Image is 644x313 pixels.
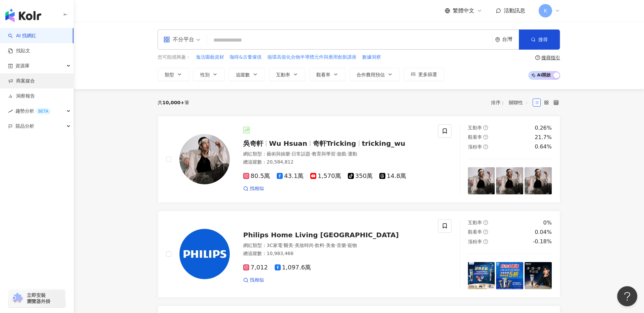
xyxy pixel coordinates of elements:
span: 互動率 [468,125,482,130]
span: 藝術與娛樂 [267,151,290,156]
span: question-circle [483,239,488,244]
span: · [290,151,291,156]
a: chrome extension立即安裝 瀏覽器外掛 [9,289,65,307]
button: 咖啡&古董傢俱 [229,54,262,61]
div: 台灣 [502,37,519,42]
span: 漲粉率 [468,239,482,244]
button: 性別 [193,68,225,81]
span: 3C家電 [267,243,282,248]
div: -0.18% [533,238,552,245]
span: 關聯性 [509,97,529,108]
button: 追蹤數 [229,68,265,81]
img: post-image [468,262,495,289]
span: 1,570萬 [310,173,341,180]
span: Philips Home Living [GEOGRAPHIC_DATA] [243,231,399,239]
div: 總追蹤數 ： 20,584,812 [243,159,430,166]
a: searchAI 找網紅 [8,33,36,39]
span: · [324,243,326,248]
span: question-circle [483,230,488,234]
span: question-circle [483,144,488,149]
span: question-circle [483,220,488,225]
span: 資源庫 [15,58,30,73]
span: 觀看率 [468,229,482,235]
span: question-circle [483,135,488,139]
span: 觀看率 [316,72,330,77]
span: 美食 [326,243,335,248]
span: 奇軒Tricking [313,139,356,147]
span: 活動訊息 [504,7,525,14]
span: tricking_wu [362,139,406,147]
div: 0% [543,219,552,227]
span: · [314,243,315,248]
span: 音樂 [337,243,346,248]
div: 0.26% [535,124,552,132]
span: 咖啡&古董傢俱 [230,54,262,61]
div: 0.04% [535,229,552,236]
div: 網紅類型 ： [243,242,430,249]
a: KOL Avatar吳奇軒Wu Hsuan奇軒Trickingtricking_wu網紅類型：藝術與娛樂·日常話題·教育與學習·遊戲·運動總追蹤數：20,584,81280.5萬43.1萬1,5... [158,116,560,203]
span: 互動率 [276,72,290,77]
div: 共 筆 [158,100,189,105]
div: 21.7% [535,134,552,141]
span: · [346,243,347,248]
span: 觀看率 [468,134,482,140]
a: 洞察報告 [8,93,35,100]
a: KOL AvatarPhilips Home Living [GEOGRAPHIC_DATA]網紅類型：3C家電·醫美·美妝時尚·飲料·美食·音樂·寵物總追蹤數：10,983,4667,0121... [158,211,560,298]
span: · [282,243,284,248]
span: 遊戲 [337,151,346,156]
button: 觀看率 [309,68,345,81]
span: 43.1萬 [277,173,304,180]
span: 繁體中文 [453,7,474,14]
button: 數據洞察 [362,54,381,61]
div: 不分平台 [163,34,194,45]
span: 運動 [348,151,357,156]
img: post-image [525,262,552,289]
span: 找相似 [250,277,264,284]
button: 合作費用預估 [350,68,400,81]
iframe: Help Scout Beacon - Open [617,286,637,306]
div: 0.64% [535,143,552,150]
span: 7,012 [243,264,268,271]
span: 1,097.6萬 [275,264,311,271]
button: 循環高值化合物半導體元件與應用創新講座 [267,54,357,61]
span: question-circle [535,55,540,60]
span: 搜尋 [538,37,548,42]
div: 總追蹤數 ： 10,983,466 [243,250,430,257]
img: post-image [525,167,552,194]
button: 逸活園藝資材 [196,54,224,61]
a: 找相似 [243,185,264,192]
img: post-image [468,167,495,194]
span: rise [8,109,13,114]
img: KOL Avatar [179,229,230,279]
span: · [335,243,337,248]
a: 商案媒合 [8,78,35,84]
span: 趨勢分析 [15,104,51,119]
span: K [544,7,547,14]
span: 14.8萬 [379,173,406,180]
img: chrome extension [11,293,24,304]
span: question-circle [483,125,488,130]
span: environment [495,37,500,42]
span: 您可能感興趣： [158,54,191,61]
span: 合作費用預估 [357,72,385,77]
span: 飲料 [315,243,324,248]
span: 寵物 [347,243,357,248]
div: 網紅類型 ： [243,151,430,158]
span: 美妝時尚 [295,243,314,248]
span: 80.5萬 [243,173,270,180]
img: KOL Avatar [179,134,230,184]
span: · [335,151,337,156]
span: 10,000+ [162,100,184,105]
span: 競品分析 [15,119,34,134]
button: 互動率 [269,68,305,81]
a: 找貼文 [8,48,30,54]
div: 排序： [491,97,533,108]
button: 類型 [158,68,189,81]
span: 數據洞察 [362,54,381,61]
button: 搜尋 [519,29,560,50]
span: 逸活園藝資材 [196,54,224,61]
img: logo [5,9,41,22]
span: 日常話題 [291,151,310,156]
span: appstore [163,36,170,43]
